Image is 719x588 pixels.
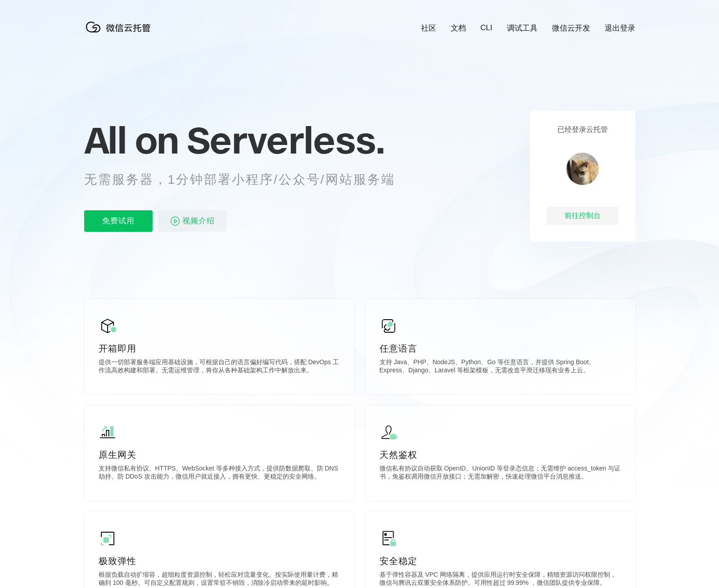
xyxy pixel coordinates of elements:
a: CLI [480,23,492,32]
p: 已经登录云托管 [557,125,608,135]
p: 支持微信私有协议、HTTPS、WebSocket 等多种接入方式，提供防数据爬取、防 DNS 劫持、防 DDoS 攻击能力，微信用户就近接入，拥有更快、更稳定的安全网络。 [99,465,340,483]
a: 社区 [421,23,436,33]
p: 天然鉴权 [380,448,621,461]
span: 视频介绍 [182,210,215,232]
a: 文档 [451,23,466,33]
a: 调试工具 [507,23,538,33]
img: 微信云托管 [84,18,156,36]
div: 前往控制台 [547,207,619,225]
p: 无需服务器，1分钟部署小程序/公众号/网站服务端 [84,171,412,189]
p: 原生网关 [99,448,340,461]
p: 任意语言 [380,342,621,355]
p: 安全稳定 [380,555,621,567]
p: 支持 Java、PHP、NodeJS、Python、Go 等任意语言，并提供 Spring Boot、Express、Django、Laravel 等框架模板，无需改造平滑迁移现有业务上云。 [380,358,621,376]
a: 微信云开发 [552,23,590,33]
p: 微信私有协议自动获取 OpenID、UnionID 等登录态信息；无需维护 access_token 与证书，免鉴权调用微信开放接口；无需加解密，快速处理微信平台消息推送。 [380,465,621,483]
p: 免费试用 [84,210,153,232]
p: 开箱即用 [99,342,340,355]
a: 微信云托管 [84,30,156,37]
img: video_play.svg [170,216,181,226]
span: Serverless. [187,118,384,163]
span: All on [84,118,178,163]
a: 退出登录 [605,23,635,33]
p: 极致弹性 [99,555,340,567]
p: 提供一切部署服务端应用基础设施，可根据自己的语言偏好编写代码，搭配 DevOps 工作流高效构建和部署。无需运维管理，将你从各种基础架构工作中解放出来。 [99,358,340,376]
